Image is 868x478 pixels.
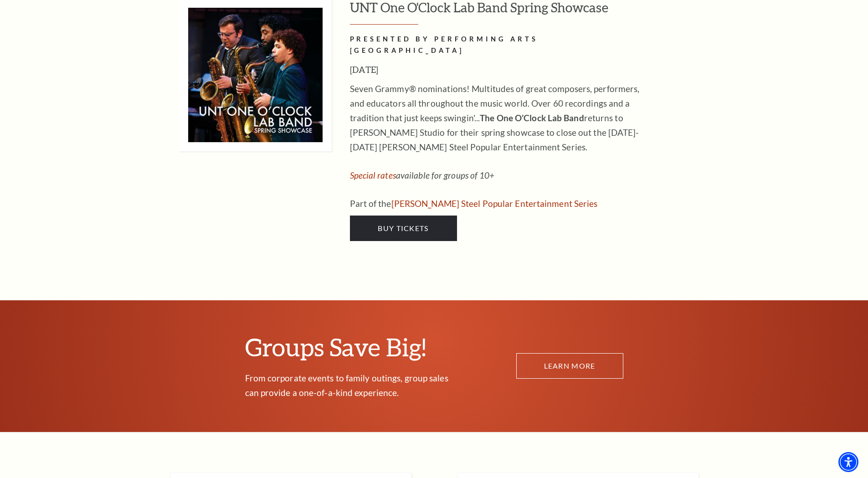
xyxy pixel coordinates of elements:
[480,113,584,123] strong: The One O’Clock Lab Band
[516,353,623,379] a: Learn More Groups Save Big!
[350,113,639,152] span: returns to [PERSON_NAME] Studio for their spring showcase to close out the [DATE]-[DATE] [PERSON_...
[245,371,457,400] p: From corporate events to family outings, group sales can provide a one-of-a-kind experience.
[391,198,598,209] a: Irwin Steel Popular Entertainment Series - open in a new tab
[350,216,457,241] a: Buy Tickets
[350,62,646,77] h3: [DATE]
[350,82,646,154] p: Seven Grammy® nominations! Multitudes of great composers, performers, and educators all throughou...
[378,224,428,232] span: Buy Tickets
[350,170,396,180] a: Special rates
[245,332,457,362] h2: Groups Save Big!
[350,170,495,180] em: available for groups of 10+
[838,452,858,472] div: Accessibility Menu
[350,196,646,211] p: Part of the
[350,34,646,57] h2: PRESENTED BY PERFORMING ARTS [GEOGRAPHIC_DATA]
